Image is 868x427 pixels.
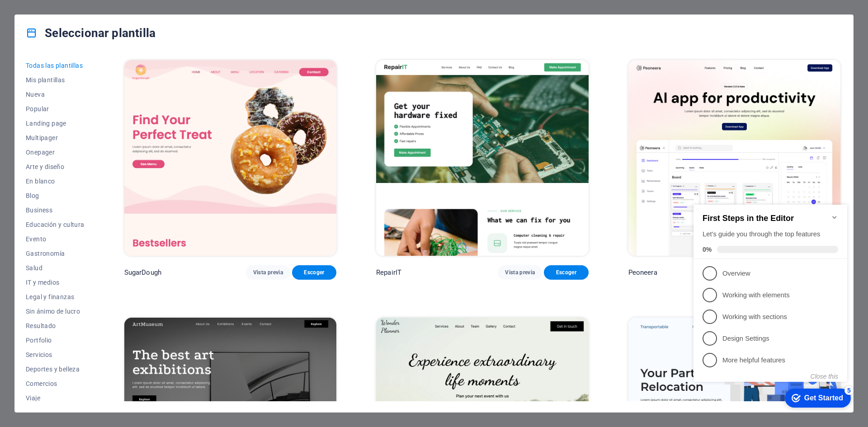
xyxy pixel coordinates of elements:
li: Overview [4,71,157,93]
li: Working with elements [4,93,157,114]
div: Get Started [114,202,153,211]
span: Viaje [26,394,85,402]
button: Business [26,203,85,217]
span: Gastronomía [26,250,85,257]
span: Educación y cultura [26,221,85,228]
button: Escoger [544,265,588,280]
span: Mis plantillas [26,76,85,84]
button: Mis plantillas [26,73,85,87]
span: Todas las plantillas [26,62,85,69]
button: Deportes y belleza [26,362,85,376]
span: Deportes y belleza [26,366,85,373]
button: Comercios [26,376,85,391]
p: More helpful features [33,164,141,174]
span: Escoger [551,269,581,276]
span: Evento [26,235,85,243]
h2: First Steps in the Editor [13,22,148,32]
span: Comercios [26,380,85,387]
button: Legal y finanzas [26,290,85,304]
button: Evento [26,232,85,246]
span: Legal y finanzas [26,293,85,300]
span: Onepager [26,149,85,156]
div: Minimize checklist [141,22,148,29]
img: Peoneera [628,60,840,256]
span: Vista previa [253,269,283,276]
span: Resultado [26,322,85,329]
p: RepairIT [376,268,401,277]
button: IT y medios [26,275,85,290]
div: Let's guide you through the top features [13,38,148,47]
button: Popular [26,102,85,116]
span: Escoger [299,269,329,276]
img: SugarDough [124,60,336,256]
span: Blog [26,192,85,199]
p: Design Settings [33,142,141,152]
button: Portfolio [26,333,85,347]
button: Todas las plantillas [26,58,85,73]
button: Close this [121,181,148,188]
span: Portfolio [26,337,85,344]
button: Arte y diseño [26,160,85,174]
button: Landing page [26,116,85,131]
span: Salud [26,264,85,272]
button: Educación y cultura [26,217,85,232]
button: Salud [26,261,85,275]
p: Peoneera [628,268,657,277]
span: En blanco [26,178,85,185]
p: Overview [33,77,141,87]
button: Nueva [26,87,85,102]
button: Escoger [292,265,336,280]
button: Blog [26,188,85,203]
span: Business [26,206,85,214]
button: En blanco [26,174,85,188]
button: Servicios [26,347,85,362]
h4: Seleccionar plantilla [26,26,156,40]
div: Get Started 5 items remaining, 0% complete [95,197,161,216]
button: Vista previa [246,265,290,280]
div: 5 [155,194,164,203]
button: Resultado [26,319,85,333]
span: Servicios [26,351,85,358]
span: 0% [13,54,27,61]
li: Design Settings [4,136,157,158]
span: Arte y diseño [26,163,85,170]
button: Viaje [26,391,85,405]
img: RepairIT [376,60,588,256]
span: Nueva [26,91,85,98]
button: Gastronomía [26,246,85,261]
p: Working with elements [33,99,141,108]
span: Sin ánimo de lucro [26,308,85,315]
span: Vista previa [505,269,535,276]
li: More helpful features [4,158,157,179]
p: Working with sections [33,121,141,130]
button: Sin ánimo de lucro [26,304,85,319]
button: Vista previa [498,265,542,280]
button: Onepager [26,145,85,160]
span: IT y medios [26,279,85,286]
p: SugarDough [124,268,161,277]
span: Popular [26,105,85,113]
button: Multipager [26,131,85,145]
li: Working with sections [4,114,157,136]
span: Landing page [26,120,85,127]
span: Multipager [26,134,85,141]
